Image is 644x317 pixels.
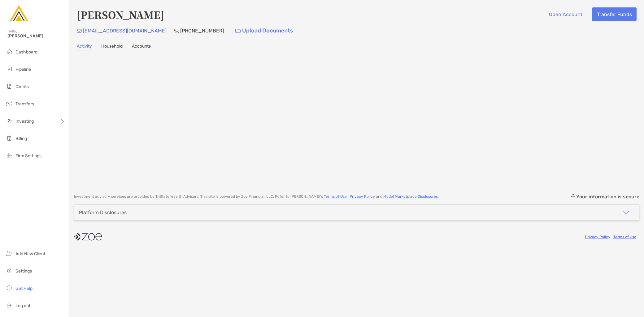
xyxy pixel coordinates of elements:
[6,152,13,159] img: firm-settings icon
[585,235,610,239] a: Privacy Policy
[77,29,82,33] img: Email Icon
[77,7,164,22] h4: [PERSON_NAME]
[79,209,127,215] div: Platform Disclosures
[15,303,30,308] span: Log out
[15,286,33,291] span: Get Help
[15,67,31,72] span: Pipeline
[74,194,439,199] p: Investment advisory services are provided by TriState Wealth Advisors . This site is powered by Z...
[6,267,13,274] img: settings icon
[15,251,45,256] span: Add New Client
[6,117,13,125] img: investing icon
[15,268,32,274] span: Settings
[132,44,151,50] a: Accounts
[7,33,65,39] span: [PERSON_NAME]!
[15,101,34,107] span: Transfers
[544,7,587,21] button: Open Account
[576,194,639,200] p: Your information is secure
[15,84,29,89] span: Clients
[6,250,13,257] img: add_new_client icon
[6,82,13,90] img: clients icon
[613,235,636,239] a: Terms of Use
[235,29,241,33] img: button icon
[324,194,347,199] a: Terms of Use
[83,27,167,35] p: [EMAIL_ADDRESS][DOMAIN_NAME]
[231,24,297,37] a: Upload Documents
[6,100,13,107] img: transfers icon
[7,2,30,25] img: Zoe Logo
[383,194,438,199] a: Model Marketplace Disclosures
[6,302,13,309] img: logout icon
[6,65,13,73] img: pipeline icon
[174,28,179,33] img: Phone Icon
[15,119,34,124] span: Investing
[74,230,102,244] img: company logo
[622,209,629,216] img: icon arrow
[180,27,224,35] p: [PHONE_NUMBER]
[15,153,41,158] span: Firm Settings
[6,134,13,142] img: billing icon
[6,48,13,55] img: dashboard icon
[15,136,27,141] span: Billing
[350,194,375,199] a: Privacy Policy
[101,44,123,50] a: Household
[6,284,13,292] img: get-help icon
[15,49,37,55] span: Dashboard
[77,44,92,50] a: Activity
[592,7,637,21] button: Transfer Funds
